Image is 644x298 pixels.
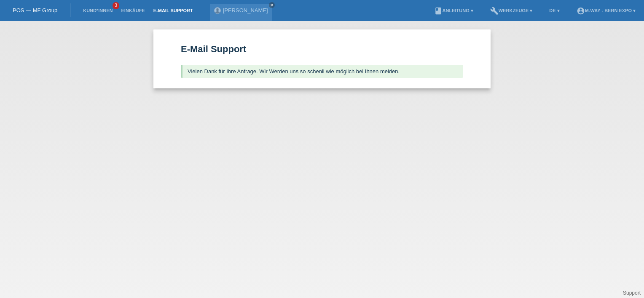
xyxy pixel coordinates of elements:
[149,8,197,13] a: E-Mail Support
[113,2,119,9] span: 3
[223,7,268,13] a: [PERSON_NAME]
[490,7,499,15] i: build
[486,8,537,13] a: buildWerkzeuge ▾
[577,7,585,15] i: account_circle
[117,8,149,13] a: Einkäufe
[623,290,641,296] a: Support
[13,7,57,13] a: POS — MF Group
[545,8,563,13] a: DE ▾
[181,65,463,78] div: Vielen Dank für Ihre Anfrage. Wir Werden uns so schenll wie möglich bei Ihnen melden.
[434,7,443,15] i: book
[79,8,117,13] a: Kund*innen
[181,44,463,54] h1: E-Mail Support
[269,2,275,8] a: close
[572,8,640,13] a: account_circlem-way - Bern Expo ▾
[430,8,478,13] a: bookAnleitung ▾
[270,3,274,7] i: close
